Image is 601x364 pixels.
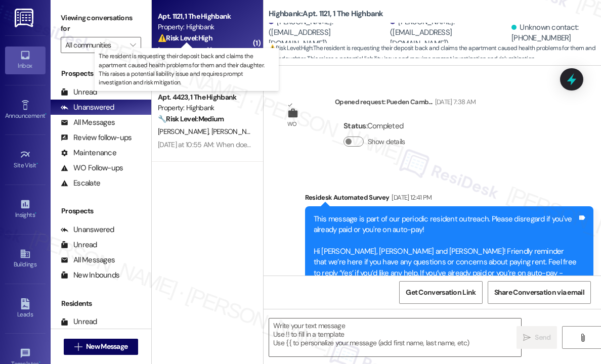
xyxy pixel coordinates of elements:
div: Prospects + Residents [51,68,151,79]
i:  [130,41,136,49]
span: [PERSON_NAME] [158,127,211,136]
a: Leads [5,295,46,323]
span: Get Conversation Link [406,287,476,298]
a: Buildings [5,245,46,272]
input: All communities [65,37,125,53]
span: • [35,210,36,217]
i:  [579,334,586,342]
div: Apt. 1121, 1 The Highbank [158,11,251,22]
div: WO Follow-ups [61,163,123,173]
i:  [523,334,531,342]
div: Apt. 4423, 1 The Highbank [158,92,251,103]
button: Share Conversation via email [488,281,591,304]
div: [DATE] 12:41 PM [389,192,432,203]
strong: ⚠️ Risk Level: High [269,44,312,52]
div: Unread [61,316,97,327]
div: [PERSON_NAME]. ([EMAIL_ADDRESS][DOMAIN_NAME]) [390,17,509,49]
div: Residents [51,298,151,309]
b: Highbank: Apt. 1121, 1 The Highbank [269,9,383,19]
div: Property: Highbank [158,22,251,32]
a: Insights • [5,196,46,223]
div: Prospects [51,206,151,216]
div: [DATE] at 10:55 AM: When does the office open [158,140,297,149]
div: All Messages [61,255,115,265]
div: Property: Highbank [158,103,251,113]
span: • [36,160,38,167]
div: New Inbounds [61,270,119,281]
div: Unread [61,240,97,250]
div: Unanswered [61,102,114,113]
img: ResiDesk Logo [15,9,35,27]
span: New Message [86,341,127,352]
button: Send [517,326,557,349]
span: [PERSON_NAME] [211,127,262,136]
i:  [74,343,82,351]
div: This message is part of our periodic resident outreach. Please disregard if you've already paid o... [314,214,577,290]
div: Unread [61,87,97,98]
div: [PERSON_NAME]. ([EMAIL_ADDRESS][DOMAIN_NAME]) [269,17,388,49]
div: Unknown contact: [PHONE_NUMBER] [511,22,593,44]
button: Get Conversation Link [399,281,482,304]
strong: ⚠️ Risk Level: High [158,33,212,42]
span: • [45,111,47,118]
a: Site Visit • [5,146,46,173]
span: Send [535,332,550,343]
button: New Message [64,339,139,355]
span: Share Conversation via email [494,287,584,298]
strong: 🔧 Risk Level: Medium [158,114,224,123]
p: The resident is requesting their deposit back and claims the apartment caused health problems for... [99,52,275,87]
a: Inbox [5,47,46,74]
label: Show details [368,136,405,147]
label: Viewing conversations for [61,10,141,37]
b: Status [344,121,366,131]
div: : Completed [344,118,409,134]
div: Review follow-ups [61,132,132,143]
div: Residesk Automated Survey [305,192,593,206]
div: WO [287,119,297,129]
div: Unanswered [61,224,114,235]
span: : The resident is requesting their deposit back and claims the apartment caused health problems f... [269,43,601,65]
div: Maintenance [61,148,116,158]
div: [DATE] 7:38 AM [433,97,476,107]
div: All Messages [61,117,115,128]
div: Opened request: Pueden Camb... [335,97,476,111]
span: [PERSON_NAME] [PERSON_NAME] [158,46,264,55]
div: Escalate [61,178,100,189]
